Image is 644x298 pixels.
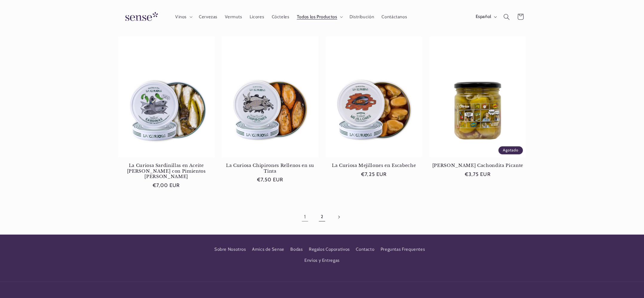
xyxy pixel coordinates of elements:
span: Todos los Productos [297,14,337,20]
span: Vermuts [225,14,242,20]
a: [PERSON_NAME] Cachondita Picante [429,163,526,168]
a: La Curiosa Chipirones Rellenos en su Tinta [222,163,318,174]
span: Contáctanos [381,14,407,20]
a: Página 1 [298,210,312,224]
span: Distribución [350,14,374,20]
a: Sense [116,6,165,28]
a: Amics de Sense [252,244,284,255]
span: Cócteles [272,14,289,20]
nav: Paginación [118,210,526,224]
span: Vinos [175,14,187,20]
button: Español [472,11,500,23]
a: Página 2 [315,210,329,224]
a: Página siguiente [332,210,346,224]
a: Preguntas Frequentes [381,244,425,255]
summary: Vinos [171,10,195,23]
summary: Todos los Productos [293,10,346,23]
span: Cervezas [199,14,217,20]
a: Licores [246,10,268,23]
a: La Curiosa Mejillones en Escabeche [326,163,422,168]
summary: Búsqueda [500,10,513,24]
a: Regalos Coporativos [309,244,350,255]
a: La Curiosa Sardinillas en Aceite [PERSON_NAME] con Pimientos [PERSON_NAME] [118,163,215,179]
a: Sobre Nosotros [214,246,246,255]
a: Bodas [290,244,303,255]
a: Contáctanos [378,10,411,23]
span: Licores [250,14,264,20]
a: Vermuts [221,10,246,23]
a: Distribución [346,10,378,23]
a: Envíos y Entregas [304,255,340,266]
a: Cócteles [268,10,293,23]
span: Español [476,14,491,20]
a: Contacto [356,244,374,255]
a: Cervezas [195,10,221,23]
img: Sense [118,8,163,25]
